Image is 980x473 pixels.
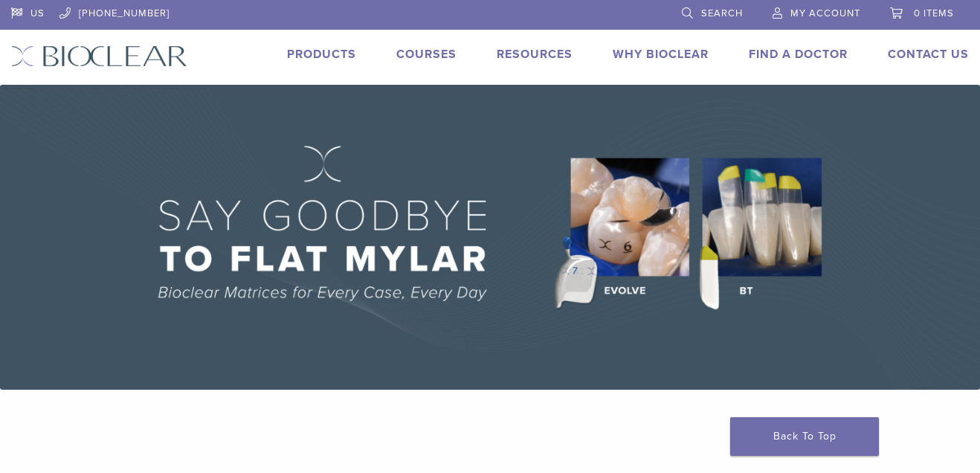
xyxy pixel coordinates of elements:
span: My Account [790,7,860,19]
a: Back To Top [730,417,879,456]
a: Find A Doctor [749,47,848,62]
a: Resources [497,47,573,62]
a: Products [287,47,356,62]
span: Search [701,7,743,19]
a: Courses [396,47,457,62]
a: Why Bioclear [613,47,709,62]
img: Bioclear [11,45,187,67]
span: 0 items [914,7,954,19]
a: Contact Us [888,47,969,62]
